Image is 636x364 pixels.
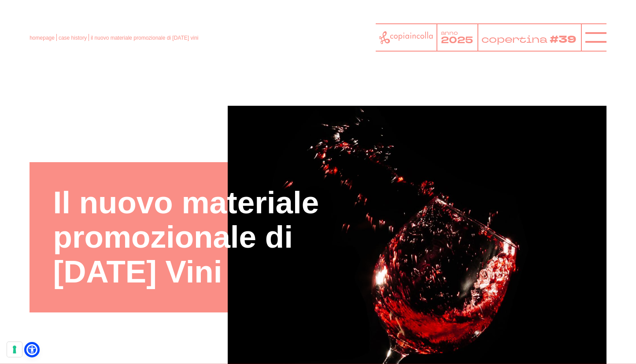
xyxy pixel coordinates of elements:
tspan: 2025 [441,34,473,46]
a: case history [59,35,87,41]
a: homepage [30,35,55,41]
tspan: #39 [550,33,577,47]
a: Open Accessibility Menu [26,344,37,355]
button: Le tue preferenze relative al consenso per le tecnologie di tracciamento [7,342,22,357]
span: il nuovo materiale promozionale di [DATE] vini [91,35,199,41]
tspan: anno [441,30,458,37]
h1: Il nuovo materiale promozionale di [DATE] Vini [53,186,352,289]
tspan: copertina [481,33,548,46]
